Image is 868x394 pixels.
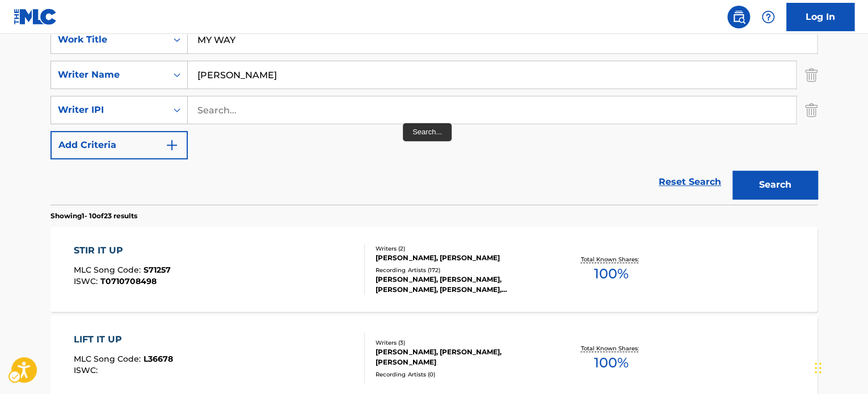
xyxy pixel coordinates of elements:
[58,68,160,82] div: Writer Name
[144,354,173,364] span: L36678
[376,347,547,367] div: [PERSON_NAME], [PERSON_NAME], [PERSON_NAME]
[805,96,818,124] img: Delete Criterion
[653,170,727,194] a: Reset Search
[732,10,745,24] img: search
[74,333,173,346] div: LIFT IT UP
[167,26,187,53] div: On
[144,265,171,275] span: S71257
[14,9,57,25] img: MLC Logo
[593,353,628,373] span: 100 %
[165,138,179,152] img: 9d2ae6d4665cec9f34b9.svg
[761,10,775,24] img: help
[58,33,160,46] div: Work Title
[376,370,547,379] div: Recording Artists ( 0 )
[188,96,796,124] input: Search...
[805,61,818,89] img: Delete Criterion
[50,211,137,221] p: Showing 1 - 10 of 23 results
[376,338,547,347] div: Writers ( 3 )
[811,340,868,394] iframe: Hubspot Iframe
[786,3,854,31] a: Log In
[580,344,641,353] p: Total Known Shares:
[811,340,868,394] div: Chat Widget
[74,354,144,364] span: MLC Song Code :
[593,264,628,284] span: 100 %
[376,244,547,253] div: Writers ( 2 )
[74,265,144,275] span: MLC Song Code :
[50,26,818,205] form: Search Form
[50,227,818,312] a: STIR IT UPMLC Song Code:S71257ISWC:T0710708498Writers (2)[PERSON_NAME], [PERSON_NAME]Recording Ar...
[74,276,100,286] span: ISWC :
[732,171,818,199] button: Search
[50,131,188,159] button: Add Criteria
[580,255,641,264] p: Total Known Shares:
[58,103,160,117] div: Writer IPI
[100,276,157,286] span: T0710708498
[815,351,821,385] div: Drag
[376,253,547,263] div: [PERSON_NAME], [PERSON_NAME]
[376,274,547,295] div: [PERSON_NAME], [PERSON_NAME], [PERSON_NAME], [PERSON_NAME], [PERSON_NAME], [PERSON_NAME], [PERSON...
[74,365,100,375] span: ISWC :
[376,266,547,274] div: Recording Artists ( 172 )
[74,244,171,257] div: STIR IT UP
[188,61,796,88] input: Search...
[188,26,817,53] input: Search...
